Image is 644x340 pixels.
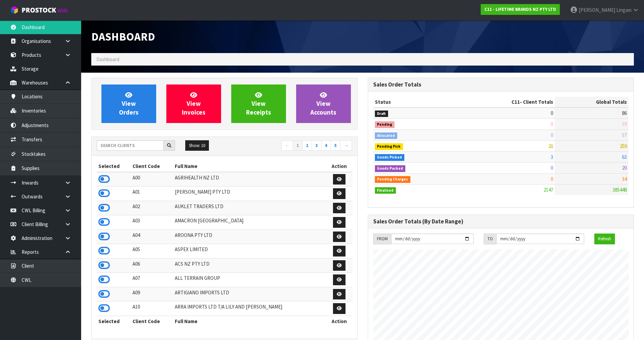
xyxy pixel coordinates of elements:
[622,132,627,138] span: 57
[375,111,388,117] span: Draft
[230,140,352,152] nav: Page navigation
[511,99,520,105] span: C11
[620,143,627,149] span: 250
[375,176,411,183] span: Pending Charges
[331,140,340,151] a: 5
[131,244,173,259] td: A05
[551,154,553,160] span: 3
[173,273,326,287] td: ALL TERRAIN GROUP
[119,91,139,116] span: View Orders
[173,172,326,187] td: AGRIHEALTH NZ LTD
[96,56,119,63] span: Dashboard
[131,161,173,172] th: Client Code
[310,91,336,116] span: View Accounts
[327,316,352,326] th: Action
[22,6,56,15] span: ProStock
[622,110,627,116] span: 86
[185,140,209,151] button: Show: 10
[622,154,627,160] span: 63
[131,229,173,244] td: A04
[340,140,352,151] a: →
[173,215,326,230] td: AMACRON [GEOGRAPHIC_DATA]
[551,121,553,127] span: 0
[173,244,326,259] td: ASPEX LIMITED
[231,84,286,123] a: ViewReceipts
[302,140,312,151] a: 2
[57,7,68,14] small: WMS
[551,176,553,182] span: 0
[373,218,629,225] h3: Sales Order Totals (By Date Range)
[375,165,406,172] span: Goods Packed
[91,29,155,44] span: Dashboard
[173,187,326,201] td: [PERSON_NAME] PTY LTD
[375,187,396,194] span: Finalised
[375,132,398,139] span: Allocated
[182,91,206,116] span: View Invoices
[97,316,131,326] th: Selected
[551,165,553,171] span: 0
[548,143,553,149] span: 21
[616,7,631,13] span: Lingam
[131,187,173,201] td: A01
[173,161,326,172] th: Full Name
[555,97,628,107] th: Global Totals
[327,161,352,172] th: Action
[373,234,391,244] div: FROM
[622,176,627,182] span: 34
[131,201,173,215] td: A02
[481,4,560,15] a: C11 - LIFETIME BRANDS NZ PTY LTD
[375,143,403,150] span: Pending Pick
[131,172,173,187] td: A00
[544,187,553,193] span: 2147
[594,234,615,244] button: Refresh
[246,91,271,116] span: View Receipts
[484,6,556,12] strong: C11 - LIFETIME BRANDS NZ PTY LTD
[166,84,221,123] a: ViewInvoices
[131,258,173,273] td: A06
[173,201,326,215] td: AUKLET TRADERS LTD
[579,7,615,13] span: [PERSON_NAME]
[457,97,555,107] th: - Client Totals
[173,301,326,316] td: ARRA IMPORTS LTD T/A LILY AND [PERSON_NAME]
[173,229,326,244] td: AROONA PTY LTD
[131,287,173,301] td: A09
[312,140,321,151] a: 3
[622,165,627,171] span: 20
[293,140,303,151] a: 1
[622,121,627,127] span: 19
[551,110,553,116] span: 0
[173,287,326,301] td: ARTIGIANO IMPORTS LTD
[173,258,326,273] td: ACS NZ PTY LTD
[97,140,164,151] input: Search clients
[375,121,395,128] span: Pending
[97,161,131,172] th: Selected
[613,187,627,193] span: 385448
[131,215,173,230] td: A03
[131,301,173,316] td: A10
[131,273,173,287] td: A07
[373,81,629,88] h3: Sales Order Totals
[10,6,19,14] img: cube-alt.png
[375,154,405,161] span: Goods Picked
[373,97,458,107] th: Status
[321,140,331,151] a: 4
[131,316,173,326] th: Client Code
[173,316,326,326] th: Full Name
[281,140,293,151] a: ←
[101,84,156,123] a: ViewOrders
[551,132,553,138] span: 0
[484,234,496,244] div: TO
[296,84,351,123] a: ViewAccounts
